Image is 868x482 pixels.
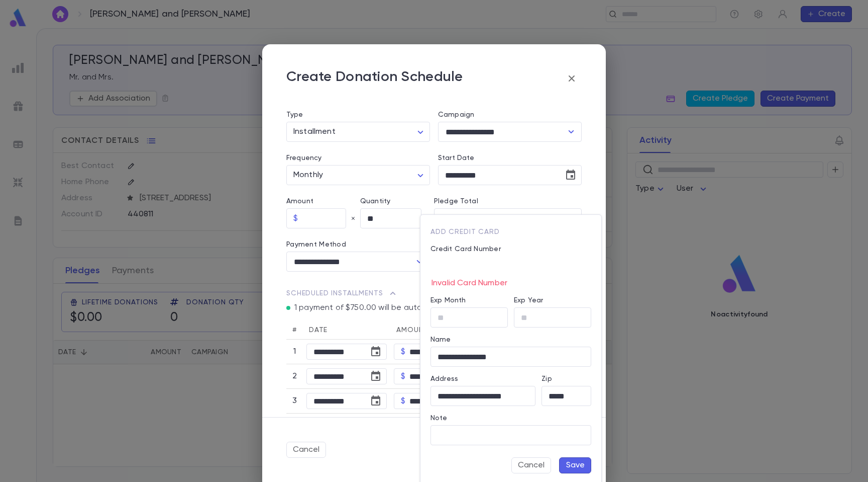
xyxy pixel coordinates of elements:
span: Add Credit Card [430,228,500,235]
label: Note [430,414,448,422]
p: Credit Card Number [430,245,591,253]
label: Exp Month [430,296,466,304]
label: Address [430,375,458,383]
label: Zip [541,375,552,383]
button: Cancel [511,457,551,473]
label: Exp Year [514,296,543,304]
iframe: card [430,256,591,276]
p: Invalid Card Number [430,276,591,288]
label: Name [430,336,451,344]
button: Save [559,457,591,473]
